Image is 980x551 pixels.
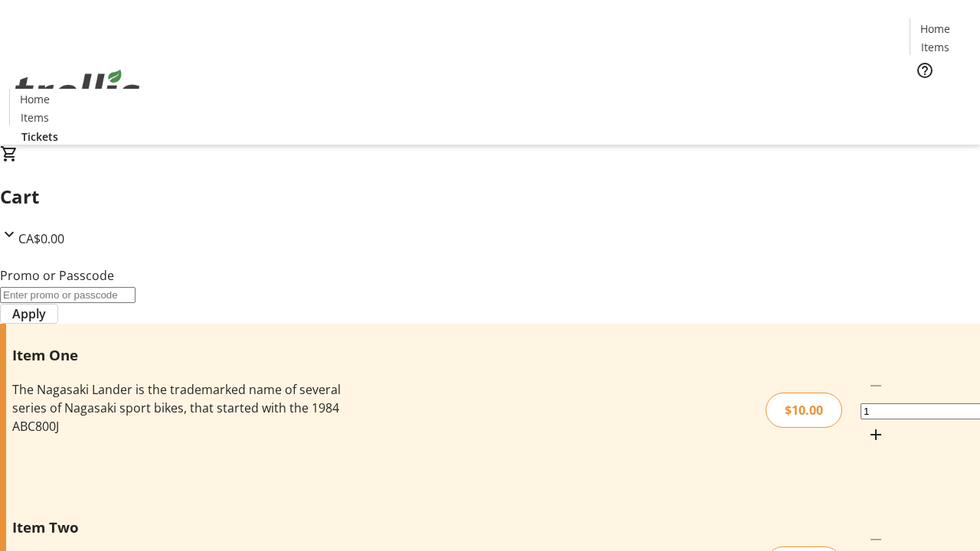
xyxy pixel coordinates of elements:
a: Tickets [9,129,70,145]
h3: Item One [12,344,347,366]
span: Tickets [922,89,959,105]
span: CA$0.00 [18,230,64,247]
h3: Item Two [12,517,347,538]
span: Apply [12,305,46,323]
span: Tickets [21,129,58,145]
a: Home [10,91,59,107]
span: Items [921,39,949,55]
img: Orient E2E Organization PFy9B383RV's Logo [9,53,145,129]
span: Home [920,21,950,37]
a: Home [910,21,959,37]
button: Increment by one [861,419,891,450]
div: $10.00 [766,393,842,428]
button: Help [910,55,940,86]
div: The Nagasaki Lander is the trademarked name of several series of Nagasaki sport bikes, that start... [12,380,347,435]
a: Tickets [910,89,971,105]
a: Items [910,39,959,55]
span: Items [21,109,49,126]
span: Home [20,91,50,107]
a: Items [10,109,59,126]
